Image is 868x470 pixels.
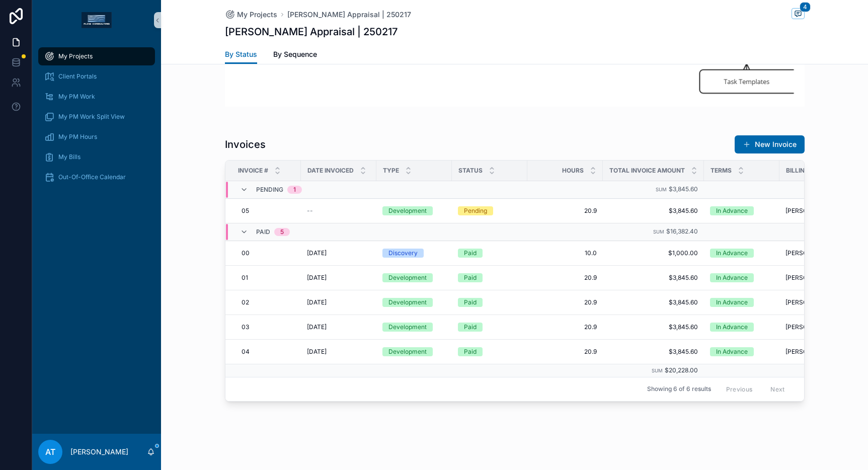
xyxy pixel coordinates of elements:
[464,206,487,215] div: Pending
[307,323,327,331] span: [DATE]
[225,25,398,39] h1: [PERSON_NAME] Appraisal | 250217
[656,187,667,192] small: Sum
[388,323,427,332] div: Development
[242,323,249,331] span: 03
[716,206,748,215] div: In Advance
[609,207,698,215] span: $3,845.60
[388,347,427,356] div: Development
[785,207,834,215] span: [PERSON_NAME]
[562,167,584,175] span: Hours
[242,274,248,282] span: 01
[287,10,411,20] a: [PERSON_NAME] Appraisal | 250217
[666,227,698,235] span: $16,382.40
[38,128,155,146] a: My PM Hours
[45,446,55,458] span: AT
[785,323,834,331] span: [PERSON_NAME]
[464,273,477,282] div: Paid
[225,49,257,59] span: By Status
[32,40,161,199] div: scrollable content
[785,298,834,306] span: [PERSON_NAME]
[383,167,399,175] span: Type
[785,348,834,356] span: [PERSON_NAME]
[388,273,427,282] div: Development
[256,186,283,194] span: Pending
[785,249,834,257] span: [PERSON_NAME]
[38,88,155,106] a: My PM Work
[652,368,663,373] small: Sum
[58,173,126,181] span: Out-Of-Office Calendar
[238,167,268,175] span: Invoice #
[533,348,597,356] span: 20.9
[533,249,597,257] span: 10.0
[716,249,748,258] div: In Advance
[307,274,327,282] span: [DATE]
[388,298,427,307] div: Development
[716,323,748,332] div: In Advance
[225,10,277,20] a: My Projects
[711,167,732,175] span: Terms
[307,348,327,356] span: [DATE]
[38,108,155,126] a: My PM Work Split View
[464,249,477,258] div: Paid
[38,67,155,86] a: Client Portals
[38,148,155,166] a: My Bills
[58,133,97,141] span: My PM Hours
[242,249,250,257] span: 00
[242,207,249,215] span: 05
[58,52,93,60] span: My Projects
[786,167,840,175] span: Billing Contact
[533,298,597,306] span: 20.9
[307,207,313,215] span: --
[785,274,834,282] span: [PERSON_NAME]
[38,168,155,186] a: Out-Of-Office Calendar
[70,447,128,457] p: [PERSON_NAME]
[609,348,698,356] span: $3,845.60
[665,366,698,374] span: $20,228.00
[58,153,81,161] span: My Bills
[256,228,270,236] span: Paid
[388,206,427,215] div: Development
[307,249,327,257] span: [DATE]
[533,323,597,331] span: 20.9
[225,45,257,64] a: By Status
[293,186,296,194] div: 1
[58,113,125,121] span: My PM Work Split View
[464,323,477,332] div: Paid
[82,12,112,28] img: App logo
[38,47,155,65] a: My Projects
[716,347,748,356] div: In Advance
[716,273,748,282] div: In Advance
[533,207,597,215] span: 20.9
[464,347,477,356] div: Paid
[647,385,711,393] span: Showing 6 of 6 results
[58,72,97,81] span: Client Portals
[792,8,805,21] button: 4
[458,167,483,175] span: Status
[242,348,250,356] span: 04
[609,167,685,175] span: Total Invoice Amount
[533,274,597,282] span: 20.9
[273,45,317,65] a: By Sequence
[800,2,811,12] span: 4
[669,185,698,193] span: $3,845.60
[273,49,317,59] span: By Sequence
[735,135,805,153] button: New Invoice
[388,249,418,258] div: Discovery
[609,298,698,306] span: $3,845.60
[58,93,95,101] span: My PM Work
[280,228,284,236] div: 5
[225,137,266,151] h1: Invoices
[242,298,249,306] span: 02
[653,229,664,234] small: Sum
[609,249,698,257] span: $1,000.00
[307,298,327,306] span: [DATE]
[307,167,354,175] span: Date Invoiced
[609,274,698,282] span: $3,845.60
[464,298,477,307] div: Paid
[716,298,748,307] div: In Advance
[237,10,277,20] span: My Projects
[609,323,698,331] span: $3,845.60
